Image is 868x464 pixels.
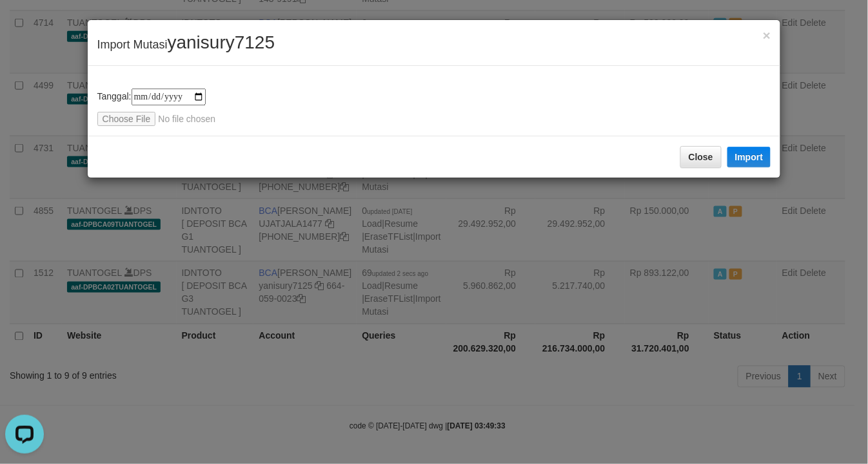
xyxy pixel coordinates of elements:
[97,89,771,126] div: Tanggal:
[763,28,771,42] button: Close
[97,38,275,51] span: Import Mutasi
[5,5,44,44] button: Open LiveChat chat widget
[168,32,275,52] span: yanisury7125
[763,28,771,43] span: ×
[680,146,722,168] button: Close
[727,147,771,167] button: Import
